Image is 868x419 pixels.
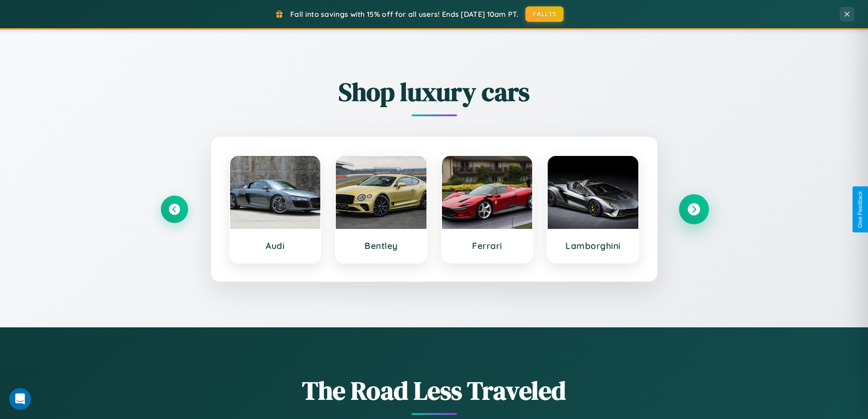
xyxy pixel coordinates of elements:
[557,240,629,251] h3: Lamborghini
[161,74,708,109] h2: Shop luxury cars
[290,10,519,19] span: Fall into savings with 15% off for all users! Ends [DATE] 10am PT.
[525,6,564,22] button: FALL15
[451,240,524,251] h3: Ferrari
[345,240,417,251] h3: Bentley
[239,240,312,251] h3: Audi
[161,373,708,408] h1: The Road Less Traveled
[857,191,863,228] div: Give Feedback
[9,388,31,410] iframe: Intercom live chat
